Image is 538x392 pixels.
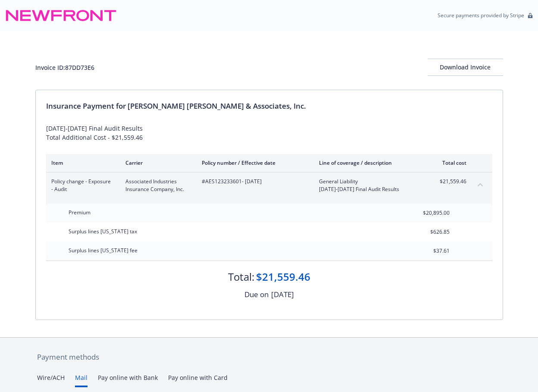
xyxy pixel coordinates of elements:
button: Pay online with Bank [98,373,158,387]
span: Associated Industries Insurance Company, Inc. [125,178,188,193]
div: Item [51,159,112,166]
div: Total cost [434,159,466,166]
input: 0.00 [399,207,455,220]
div: Carrier [125,159,188,166]
span: General Liability [319,178,420,185]
button: collapse content [473,178,487,191]
div: $21,559.46 [256,270,310,284]
div: Insurance Payment for [PERSON_NAME] [PERSON_NAME] & Associates, Inc. [46,100,492,112]
div: Total: [228,270,254,284]
input: 0.00 [399,226,455,238]
div: Download Invoice [428,59,503,75]
div: Payment methods [37,351,501,363]
div: Policy number / Effective date [202,159,305,166]
div: [DATE]-[DATE] Final Audit Results Total Additional Cost - $21,559.46 [46,124,492,142]
span: #AES123233601 - [DATE] [202,178,305,185]
div: Due on [244,289,269,300]
span: Surplus lines [US_STATE] tax [69,228,137,235]
span: Premium [69,209,91,216]
div: Line of coverage / description [319,159,420,166]
div: [DATE] [271,289,294,300]
button: Pay online with Card [168,373,228,387]
span: General Liability[DATE]-[DATE] Final Audit Results [319,178,420,193]
input: 0.00 [399,245,455,257]
p: Secure payments provided by Stripe [438,12,524,19]
span: [DATE]-[DATE] Final Audit Results [319,185,420,193]
span: $21,559.46 [434,178,466,185]
button: Wire/ACH [37,373,65,387]
div: Policy change - Exposure - AuditAssociated Industries Insurance Company, Inc.#AES123233601- [DATE... [46,172,492,198]
button: Mail [75,373,88,387]
div: Invoice ID: 87DD73E6 [35,63,94,72]
span: Surplus lines [US_STATE] fee [69,247,138,254]
span: Policy change - Exposure - Audit [51,178,112,193]
button: Download Invoice [428,59,503,76]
